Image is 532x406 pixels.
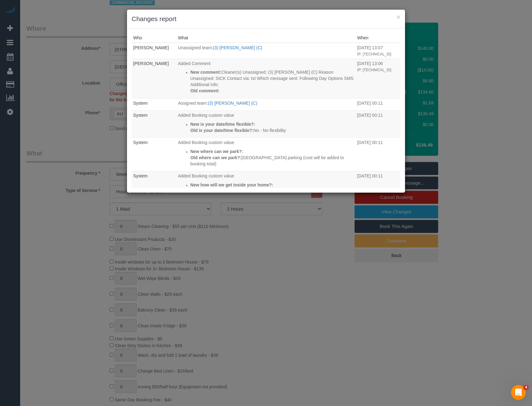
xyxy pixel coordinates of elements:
a: System [133,140,148,145]
th: What [177,33,356,43]
td: When [355,59,400,98]
small: IP: [TECHNICAL_ID] [357,68,391,72]
a: [PERSON_NAME] [133,45,169,50]
button: × [397,14,400,20]
td: Who [132,43,177,59]
td: What [177,111,356,138]
td: When [355,43,400,59]
td: What [177,171,356,199]
a: (3) [PERSON_NAME] (C) [208,101,257,106]
td: When [355,98,400,111]
strong: New how will we get inside your home?: [190,182,273,187]
a: System [133,113,148,118]
td: When [355,138,400,171]
td: Who [132,171,177,199]
span: Assigned team: [178,101,208,106]
strong: New is your date/time flexible?: [190,122,255,127]
td: Who [132,98,177,111]
td: What [177,43,356,59]
p: [GEOGRAPHIC_DATA] parking (cost will be added to booking total) [190,155,354,167]
sui-modal: Changes report [127,10,405,193]
span: Added Booking custom value [178,140,234,145]
span: Unassigned team: [178,45,213,50]
td: Who [132,138,177,171]
p: I will be home [190,188,354,194]
strong: Old where can we park?: [190,155,242,160]
strong: New where can we park?: [190,149,243,154]
th: Who [132,33,177,43]
strong: New comment: [190,70,221,75]
iframe: Intercom live chat [511,385,526,400]
p: Cleaner(s) Unassigned: (3) [PERSON_NAME] (C) Reason Unassigned: SICK Contact via: txt Which messa... [190,69,354,88]
td: What [177,98,356,111]
span: Added Booking custom value [178,113,234,118]
a: [PERSON_NAME] [133,61,169,66]
a: (3) [PERSON_NAME] (C) [213,45,262,50]
td: Who [132,59,177,98]
td: Who [132,111,177,138]
span: Added Booking custom value [178,173,234,178]
p: No - No flexibility [190,127,354,133]
a: System [133,101,148,106]
span: 4 [524,385,529,390]
td: When [355,171,400,199]
strong: Old comment: [190,88,220,93]
span: Added Comment [178,61,211,66]
small: IP: [TECHNICAL_ID] [357,52,391,56]
td: When [355,111,400,138]
h3: Changes report [132,14,400,24]
strong: Old is your date/time flexible?: [190,128,254,133]
td: What [177,138,356,171]
th: When [355,33,400,43]
a: System [133,173,148,178]
td: What [177,59,356,98]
